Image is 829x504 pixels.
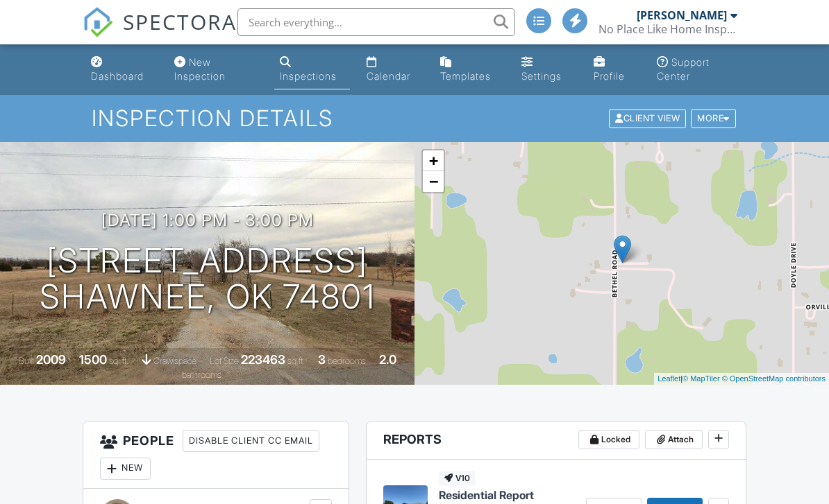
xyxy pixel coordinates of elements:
a: Templates [435,50,505,89]
div: Dashboard [91,70,144,82]
div: Profile [594,70,625,82]
a: Client View [608,112,689,123]
span: sq. ft. [109,356,128,366]
span: bedrooms [328,356,366,366]
a: Zoom out [423,171,444,192]
h1: [STREET_ADDRESS] Shawnee, OK 74801 [40,243,376,316]
div: 3 [318,352,326,367]
div: More [691,110,736,128]
a: © MapTiler [683,374,720,383]
a: Profile [588,50,640,89]
div: | [654,373,829,385]
a: © OpenStreetMap contributors [722,374,826,383]
div: New [100,458,151,480]
img: The Best Home Inspection Software - Spectora [83,7,113,37]
div: 1500 [79,352,107,367]
a: Settings [516,50,576,89]
div: No Place Like Home Inspections [598,22,737,36]
div: [PERSON_NAME] [637,8,727,22]
div: 223463 [241,352,285,367]
span: Built [19,356,34,366]
a: Inspections [274,50,350,89]
h3: People [83,422,349,489]
span: bathrooms [182,370,221,380]
div: Support Center [657,56,710,82]
div: 2.0 [379,352,396,367]
div: 2009 [36,352,66,367]
input: Search everything... [237,8,515,36]
a: Calendar [361,50,424,89]
a: SPECTORA [83,19,237,48]
span: SPECTORA [123,7,237,36]
a: Leaflet [658,374,680,383]
div: Calendar [367,70,410,82]
div: New Inspection [174,56,226,82]
a: Support Center [651,50,743,89]
span: sq.ft. [287,356,305,366]
a: Dashboard [85,50,158,89]
a: Zoom in [423,150,444,171]
div: Inspections [280,70,337,82]
span: crawlspace [153,356,196,366]
span: Lot Size [210,356,239,366]
h1: Inspection Details [92,106,737,130]
div: Templates [440,70,491,82]
div: Client View [609,110,686,128]
div: Disable Client CC Email [183,430,319,452]
a: New Inspection [169,50,262,89]
h3: [DATE] 1:00 pm - 3:00 pm [101,211,314,229]
div: Settings [521,70,562,82]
